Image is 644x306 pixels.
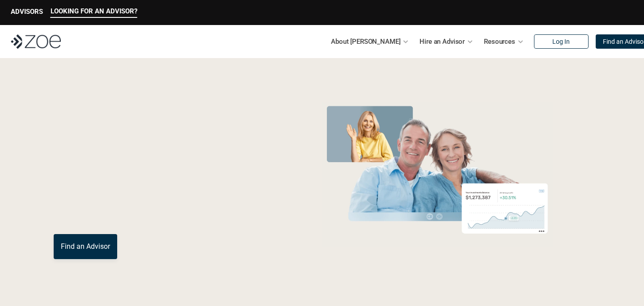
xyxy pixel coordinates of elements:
span: with a Financial Advisor [54,129,234,193]
p: Hire an Advisor [419,35,465,48]
p: About [PERSON_NAME] [331,35,400,48]
img: Zoe Financial Hero Image [318,102,556,247]
a: Log In [534,34,589,49]
p: Find an Advisor [61,242,110,251]
p: ADVISORS [11,8,43,16]
p: You deserve an advisor you can trust. [PERSON_NAME], hire, and invest with vetted, fiduciary, fin... [54,202,284,223]
p: Resources [484,35,515,48]
a: Find an Advisor [54,234,117,259]
span: Grow Your Wealth [54,99,253,133]
p: LOOKING FOR AN ADVISOR? [51,7,137,15]
p: Log In [552,38,570,46]
em: The information in the visuals above is for illustrative purposes only and does not represent an ... [313,252,561,257]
